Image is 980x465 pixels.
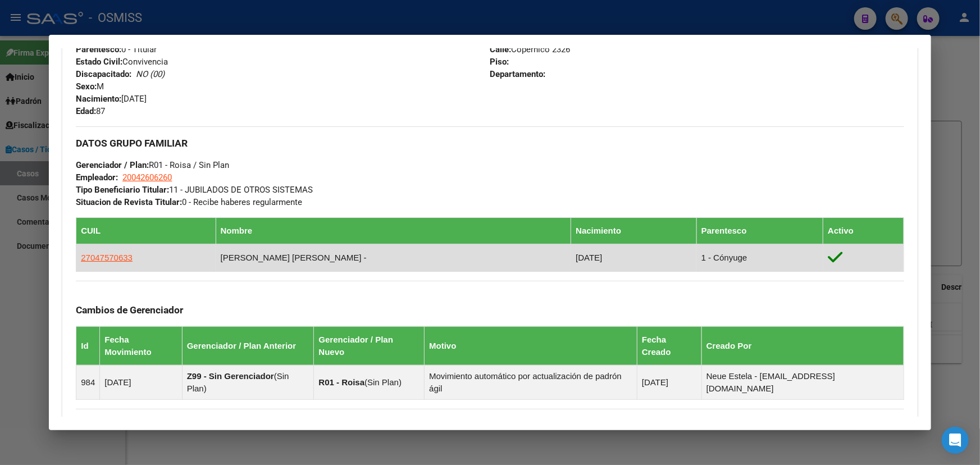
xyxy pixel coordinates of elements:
th: Fecha Movimiento [100,326,182,365]
td: ( ) [314,365,425,399]
span: Sin Plan [187,371,289,393]
th: CUIL [76,218,216,244]
span: 0 - Titular [76,44,157,54]
th: Creado Por [701,326,904,365]
strong: Tipo Beneficiario Titular: [76,185,169,195]
th: Nacimiento [571,218,696,244]
strong: R01 - Roisa [318,377,364,387]
strong: Discapacitado: [76,69,131,79]
strong: Gerenciador / Plan: [76,160,149,170]
span: Convivencia [76,57,168,67]
div: Open Intercom Messenger [942,427,969,454]
strong: Departamento: [490,69,546,79]
td: 984 [76,365,100,399]
td: 1 - Cónyuge [696,244,823,272]
td: [DATE] [637,365,702,399]
span: 11 - JUBILADOS DE OTROS SISTEMAS [76,185,313,195]
strong: Nacimiento: [76,94,121,104]
strong: Sexo: [76,81,97,92]
th: Motivo [425,326,637,365]
span: 20042606260 [122,172,172,183]
strong: Piso: [490,57,509,67]
th: Parentesco [696,218,823,244]
span: Copernico 2326 [490,44,571,54]
span: 27047570633 [81,253,133,262]
th: Gerenciador / Plan Anterior [182,326,314,365]
td: [DATE] [571,244,696,272]
span: [DATE] [76,94,147,104]
span: 0 - Recibe haberes regularmente [76,197,302,207]
th: Activo [823,218,904,244]
strong: Parentesco: [76,44,121,54]
th: Fecha Creado [637,326,702,365]
th: Id [76,326,100,365]
td: Movimiento automático por actualización de padrón ágil [425,365,637,399]
i: NO (00) [136,69,165,79]
th: Gerenciador / Plan Nuevo [314,326,425,365]
strong: Empleador: [76,172,118,183]
td: Neue Estela - [EMAIL_ADDRESS][DOMAIN_NAME] [701,365,904,399]
strong: Estado Civil: [76,57,122,67]
span: R01 - Roisa / Sin Plan [76,160,229,170]
td: ( ) [182,365,314,399]
strong: Calle: [490,44,512,54]
h3: DATOS GRUPO FAMILIAR [76,137,904,149]
td: [PERSON_NAME] [PERSON_NAME] - [216,244,571,272]
strong: Z99 - Sin Gerenciador [187,371,274,381]
strong: Edad: [76,106,96,116]
span: M [76,81,104,92]
th: Nombre [216,218,571,244]
strong: Situacion de Revista Titular: [76,197,182,207]
td: [DATE] [100,365,182,399]
h3: Cambios de Gerenciador [76,304,904,316]
span: 87 [76,106,105,116]
span: Sin Plan [367,377,399,387]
